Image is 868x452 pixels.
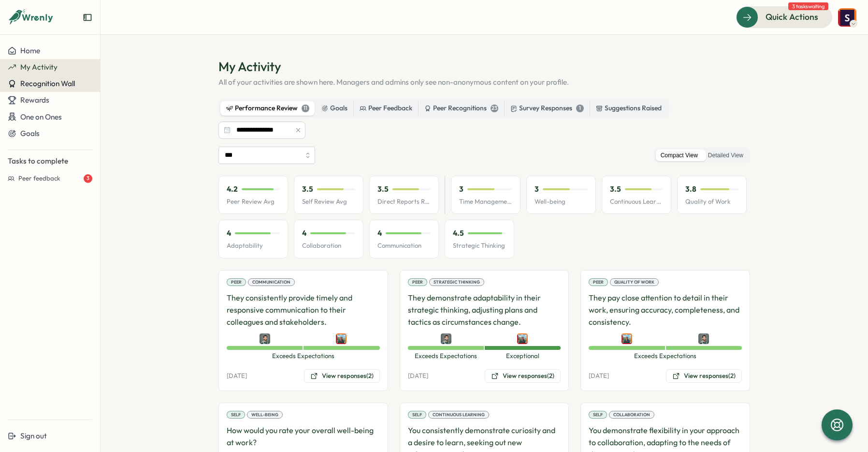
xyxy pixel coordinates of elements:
p: 4 [377,228,382,239]
span: Peer feedback [18,174,60,183]
p: They pay close attention to detail in their work, ensuring accuracy, completeness, and consistency. [589,292,742,328]
img: Nick Norena [698,333,709,344]
p: Self Review Avg [302,197,355,206]
p: 3 [459,184,463,195]
button: View responses(2) [666,369,742,383]
span: Recognition Wall [20,79,75,88]
p: Communication [377,241,431,250]
p: Time Management [459,197,512,206]
p: 4 [302,228,306,239]
p: 3.5 [610,184,621,195]
div: 3 [84,174,92,183]
button: View responses(2) [304,369,380,383]
img: Nick Norena [260,333,270,344]
p: They consistently provide timely and responsive communication to their colleagues and stakeholders. [227,292,380,328]
span: Exceptional [484,352,561,361]
img: Emily Jablonski [336,333,347,344]
p: Collaboration [302,241,355,250]
p: Tasks to complete [8,156,92,166]
span: Exceeds Expectations [589,352,742,361]
div: Goals [321,103,347,114]
span: My Activity [20,62,58,72]
div: 11 [302,105,309,112]
div: 23 [491,105,498,112]
p: Quality of Work [685,197,738,206]
img: Emily Jablonski [622,333,632,344]
div: Peer [408,278,427,286]
p: 4.5 [453,228,464,239]
img: Nick Norena [441,333,451,344]
span: Sign out [20,431,47,440]
p: Peer Review Avg [227,197,280,206]
button: Quick Actions [736,6,832,28]
div: 1 [576,105,584,112]
p: 3.5 [377,184,389,195]
span: Rewards [20,95,49,105]
p: All of your activities are shown here. Managers and admins only see non-anonymous content on your... [218,77,750,88]
div: Peer [589,278,608,286]
p: [DATE] [227,372,247,380]
div: Peer Recognitions [424,103,498,114]
span: Goals [20,129,40,138]
p: Strategic Thinking [453,241,506,250]
p: 3 [535,184,539,195]
p: Continuous Learning [610,197,663,206]
p: 3.8 [685,184,696,195]
p: 4 [227,228,231,239]
img: Sarah Lazarich [838,8,856,27]
p: 3.5 [302,184,313,195]
p: [DATE] [408,372,428,380]
span: Exceeds Expectations [227,352,380,361]
div: Continuous Learning [428,411,489,419]
div: Strategic Thinking [429,278,484,286]
p: Direct Reports Review Avg [377,197,431,206]
div: Communication [248,278,295,286]
p: Adaptability [227,241,280,250]
div: Survey Responses [510,103,584,114]
div: Quality of Work [610,278,659,286]
div: Self [408,411,426,419]
div: Self [589,411,607,419]
p: 4.2 [227,184,238,195]
button: Expand sidebar [83,13,92,22]
p: They demonstrate adaptability in their strategic thinking, adjusting plans and tactics as circums... [408,292,561,328]
div: Collaboration [609,411,654,419]
span: One on Ones [20,112,62,121]
span: 3 tasks waiting [788,2,828,10]
div: Peer [227,278,246,286]
div: Peer Feedback [360,103,412,114]
div: Self [227,411,245,419]
p: [DATE] [589,372,609,380]
div: Suggestions Raised [596,103,662,114]
span: Home [20,46,40,55]
button: View responses(2) [485,369,561,383]
div: Well-being [247,411,283,419]
span: Quick Actions [766,11,818,23]
label: Detailed View [703,150,748,162]
h1: My Activity [218,58,750,75]
div: Performance Review [226,103,309,114]
p: Well-being [535,197,588,206]
img: Emily Jablonski [517,333,528,344]
label: Compact View [656,150,703,162]
span: Exceeds Expectations [408,352,484,361]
